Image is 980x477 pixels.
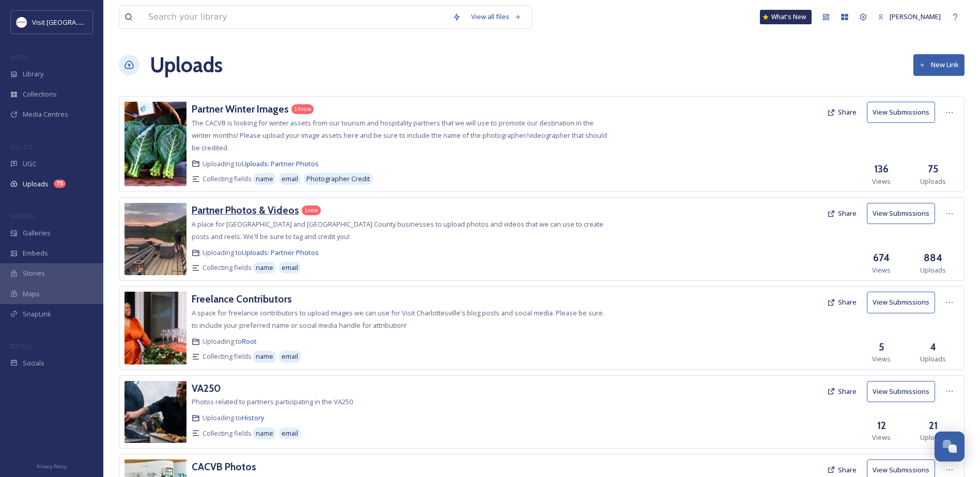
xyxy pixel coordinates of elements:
span: Stories [23,268,45,278]
span: Uploading to [203,159,319,169]
input: Search your library [143,6,447,28]
a: [PERSON_NAME] [873,7,946,27]
button: Open Chat [935,432,965,462]
a: View Submissions [867,381,940,402]
a: Uploads: Partner Photos [242,248,319,257]
span: Privacy Policy [37,463,67,470]
h3: 5 [879,340,884,355]
img: 69bce506-145d-4c3b-a239-36ac3de513c7.jpg [125,102,186,186]
button: New Link [913,54,965,75]
span: Photographer Credit [306,174,370,184]
h3: 12 [877,418,886,433]
h3: 21 [929,418,938,433]
span: Collecting fields [203,263,252,273]
a: Partner Winter Images [192,102,289,117]
div: 75 [54,180,66,188]
a: View all files [466,7,526,27]
img: f73f7e08-9764-4bd5-a742-be8636258138.jpg [125,203,186,275]
a: Root [242,337,257,346]
span: Uploads [920,265,946,275]
span: name [256,263,273,273]
span: Uploads [920,354,946,364]
span: Views [872,354,891,364]
h3: Freelance Contributors [192,293,292,305]
span: SOCIALS [10,342,31,350]
h3: 674 [873,250,890,265]
span: Uploading to [203,337,257,346]
button: View Submissions [867,203,935,224]
button: Share [822,381,862,402]
img: -Farm%2520to%2520Batteau.jpg [125,381,186,443]
div: 14 new [291,104,314,114]
span: The CACVB is looking for winter assets from our tourism and hospitality partners that we will use... [192,118,607,152]
h3: 4 [930,340,936,355]
h3: 884 [924,250,942,265]
img: Circle%20Logo.png [17,17,27,27]
span: A space for freelance contributors to upload images we can use for Visit Charlottesville's blog p... [192,308,603,330]
img: c0b80b1c-daf2-412a-9803-2e04dd5cf720.jpg [125,292,186,364]
a: View Submissions [867,203,940,224]
a: View Submissions [867,102,940,123]
span: WIDGETS [10,212,34,220]
span: Uploads [23,179,49,189]
span: Uploading to [203,413,265,423]
span: [PERSON_NAME] [890,12,941,21]
div: 1 new [302,205,321,215]
button: View Submissions [867,381,935,402]
span: Photos related to partners participating in the VA250 [192,397,353,406]
span: email [282,174,298,184]
span: Socials [23,358,44,368]
h3: 75 [928,162,938,177]
span: Maps [23,289,40,299]
span: A place for [GEOGRAPHIC_DATA] and [GEOGRAPHIC_DATA] County businesses to upload photos and videos... [192,219,603,241]
a: View Submissions [867,292,940,313]
span: email [282,352,298,361]
span: UGC [23,159,37,169]
span: email [282,428,298,438]
h3: Partner Winter Images [192,103,289,115]
a: Privacy Policy [37,459,67,472]
a: What's New [760,10,812,24]
span: name [256,352,273,361]
h3: 136 [874,162,889,177]
a: VA250 [192,381,221,396]
span: COLLECT [10,143,33,151]
h3: CACVB Photos [192,460,256,473]
span: Views [872,177,891,186]
a: CACVB Photos [192,459,256,474]
span: Collecting fields [203,352,252,361]
span: Media Centres [23,109,68,119]
span: Uploads [920,433,946,442]
span: Galleries [23,228,51,238]
button: Share [822,102,862,122]
a: Freelance Contributors [192,292,292,307]
h3: VA250 [192,382,221,394]
a: History [242,413,265,422]
h3: Partner Photos & Videos [192,204,299,216]
button: Share [822,292,862,312]
span: Collections [23,89,57,99]
span: name [256,428,273,438]
span: Visit [GEOGRAPHIC_DATA] [32,17,112,27]
span: Views [872,433,891,442]
button: View Submissions [867,292,935,313]
span: Library [23,69,43,79]
span: email [282,263,298,273]
button: Share [822,203,862,224]
span: name [256,174,273,184]
a: Uploads: Partner Photos [242,159,319,168]
span: MEDIA [10,53,28,61]
span: Embeds [23,248,48,258]
span: Uploads [920,177,946,186]
span: Uploading to [203,248,319,258]
a: Uploads [150,50,223,81]
span: Collecting fields [203,174,252,184]
span: Views [872,265,891,275]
